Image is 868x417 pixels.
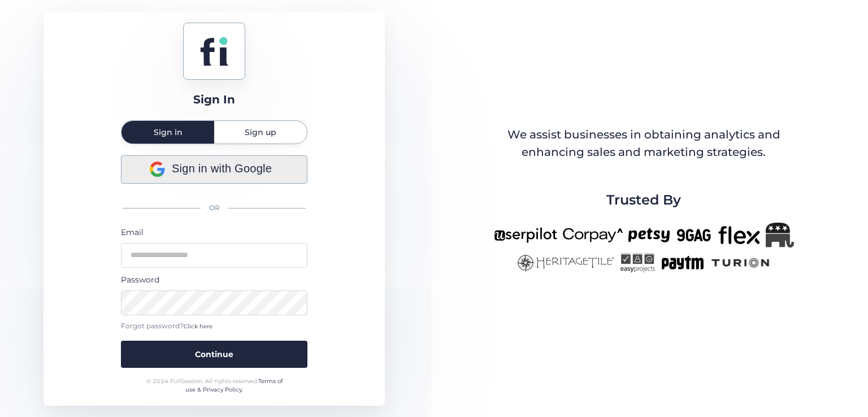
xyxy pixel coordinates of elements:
span: Continue [195,348,233,360]
img: paytm-new.png [661,253,704,272]
span: Sign in with Google [172,160,272,177]
img: corpay-new.png [563,223,623,247]
span: Sign in [154,128,183,136]
div: Sign In [193,91,235,108]
img: heritagetile-new.png [516,253,614,272]
div: © 2024 FullSession. All rights reserved. [141,377,288,394]
img: userpilot-new.png [494,223,557,247]
div: Forgot password? [121,321,307,332]
span: Click here [184,323,212,330]
div: Password [121,273,307,286]
div: Email [121,226,307,238]
img: turion-new.png [710,253,771,272]
img: flex-new.png [718,223,760,247]
div: OR [121,196,307,220]
img: 9gag-new.png [675,223,713,247]
span: Trusted By [606,189,681,211]
img: Republicanlogo-bw.png [766,223,794,247]
button: Continue [121,341,307,368]
img: easyprojects-new.png [620,253,655,272]
a: Terms of use & Privacy Policy. [185,377,283,394]
img: petsy-new.png [628,223,670,247]
div: We assist businesses in obtaining analytics and enhancing sales and marketing strategies. [494,126,793,162]
span: Sign up [245,128,276,136]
